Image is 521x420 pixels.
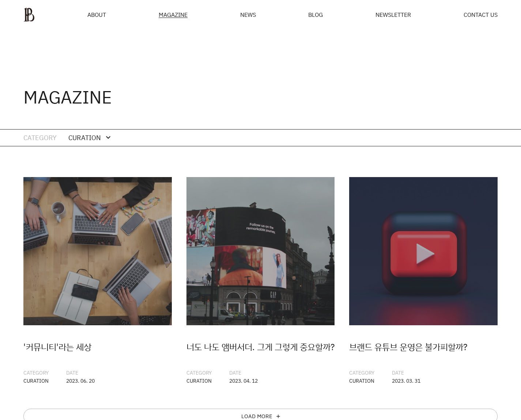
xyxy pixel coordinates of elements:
img: 39a5344544e13.jpg [186,177,335,326]
span: CURATION [23,377,52,385]
img: 3582bc7058317.jpg [349,177,498,326]
div: CURATION [68,132,101,143]
img: ba379d5522eb3.png [23,7,35,22]
span: CURATION [349,377,377,385]
a: CONTACT US [464,12,498,18]
span: CURATION [186,377,215,385]
div: 너도 나도 앰버서더. 그게 그렇게 중요할까? [186,340,335,354]
div: '커뮤니티'라는 세상 [23,340,172,354]
span: 2023. 04. 12 [229,377,258,385]
div: expand_more [104,133,113,142]
a: BLOG [308,12,323,18]
a: 브랜드 유튜브 운영은 불가피할까?CATEGORYCURATIONDATE2023. 03. 31 [349,177,498,385]
div: add [275,413,281,419]
div: MAGAZINE [159,12,188,18]
div: 브랜드 유튜브 운영은 불가피할까? [349,340,498,354]
h3: MAGAZINE [23,88,112,106]
span: 2023. 06. 20 [66,377,95,385]
a: NEWS [240,12,256,18]
a: 너도 나도 앰버서더. 그게 그렇게 중요할까?CATEGORYCURATIONDATE2023. 04. 12 [186,177,335,385]
span: CATEGORY [23,369,49,377]
a: '커뮤니티'라는 세상CATEGORYCURATIONDATE2023. 06. 20 [23,177,172,385]
a: NEWSLETTER [375,12,411,18]
span: DATE [392,369,418,377]
img: c0ea6925ff956.jpg [23,177,172,326]
a: ABOUT [87,12,106,18]
span: DATE [229,369,255,377]
span: DATE [66,369,92,377]
div: LOAD MORE [241,413,272,419]
span: CATEGORY [349,369,374,377]
span: 2023. 03. 31 [392,377,420,385]
span: CATEGORY [186,369,212,377]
